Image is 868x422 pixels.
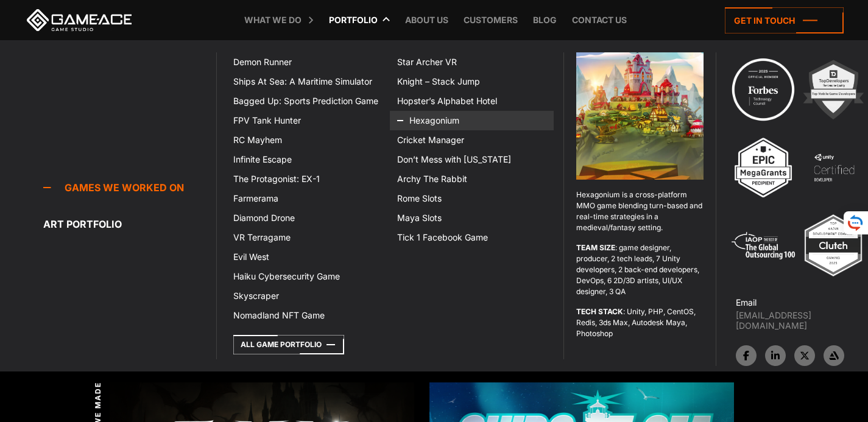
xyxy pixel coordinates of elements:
[730,212,797,279] img: 5
[390,91,554,111] a: Hopster’s Alphabet Hotel
[576,242,704,297] p: : game designer, producer, 2 tech leads, 7 Unity developers, 2 back-end developers, DevOps, 6 2D/...
[226,91,390,111] a: Bagged Up: Sports Prediction Game
[226,189,390,208] a: Farmerama
[226,306,390,325] a: Nomadland NFT Game
[730,134,797,201] img: 3
[800,56,867,123] img: 2
[736,310,868,331] a: [EMAIL_ADDRESS][DOMAIN_NAME]
[390,169,554,189] a: Archy The Rabbit
[233,335,344,354] a: All Game Portfolio
[576,52,704,180] img: Hexagonium game top menu
[43,175,216,200] a: Games we worked on
[226,150,390,169] a: Infinite Escape
[730,56,797,123] img: Technology council badge program ace 2025 game ace
[226,169,390,189] a: The Protagonist: EX-1
[390,189,554,208] a: Rome Slots
[576,306,704,339] p: : Unity, PHP, CentOS, Redis, 3ds Max, Autodesk Maya, Photoshop
[390,208,554,228] a: Maya Slots
[226,286,390,306] a: Skyscraper
[736,297,757,308] strong: Email
[576,243,615,252] strong: TEAM SIZE
[226,247,390,267] a: Evil West
[390,72,554,91] a: Knight – Stack Jump
[43,212,216,236] a: Art portfolio
[226,267,390,286] a: Haiku Cybersecurity Game
[576,189,704,233] p: Hexagonium is a cross-platform MMO game blending turn-based and real-time strategies in a medieva...
[390,130,554,150] a: Cricket Manager
[390,150,554,169] a: Don’t Mess with [US_STATE]
[390,52,554,72] a: Star Archer VR
[226,52,390,72] a: Demon Runner
[226,208,390,228] a: Diamond Drone
[226,228,390,247] a: VR Terragame
[800,134,867,201] img: 4
[725,7,844,33] a: Get in touch
[226,72,390,91] a: Ships At Sea: A Maritime Simulator
[226,130,390,150] a: RC Mayhem
[390,111,554,130] a: Hexagonium
[390,228,554,247] a: Tick 1 Facebook Game
[576,307,623,316] strong: TECH STACK
[800,212,867,279] img: Top ar vr development company gaming 2025 game ace
[226,111,390,130] a: FPV Tank Hunter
